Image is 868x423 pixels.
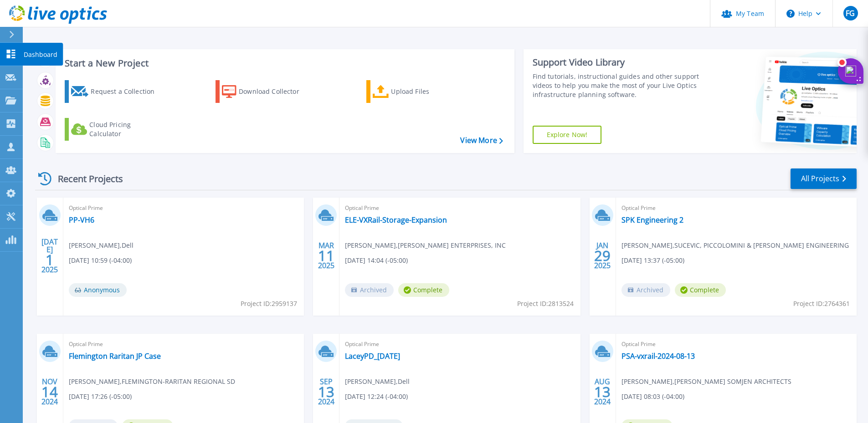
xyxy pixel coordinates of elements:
[621,255,684,265] span: [DATE] 13:37 (-05:00)
[345,203,575,213] span: Optical Prime
[46,256,54,264] span: 1
[24,43,57,66] p: Dashboard
[621,203,851,213] span: Optical Prime
[318,239,335,272] div: MAR 2025
[89,120,162,138] div: Cloud Pricing Calculator
[517,299,574,309] span: Project ID: 2813524
[621,283,670,297] span: Archived
[318,375,335,408] div: SEP 2024
[69,203,298,213] span: Optical Prime
[594,239,611,272] div: JAN 2025
[318,388,334,396] span: 13
[69,215,94,224] a: PP-VH6
[398,283,449,297] span: Complete
[345,240,506,250] span: [PERSON_NAME] , [PERSON_NAME] ENTERPRISES, INC
[69,255,132,265] span: [DATE] 10:59 (-04:00)
[241,299,297,309] span: Project ID: 2959137
[41,388,58,396] span: 14
[793,299,850,309] span: Project ID: 2764361
[216,80,317,103] a: Download Collector
[460,136,503,145] a: View More
[621,215,683,224] a: SPK Engineering 2
[41,375,58,408] div: NOV 2024
[69,339,298,349] span: Optical Prime
[69,377,235,387] span: [PERSON_NAME] , FLEMINGTON-RARITAN REGIONAL SD
[675,283,726,297] span: Complete
[65,58,503,68] h3: Start a New Project
[791,168,857,189] a: All Projects
[65,118,166,141] a: Cloud Pricing Calculator
[35,168,135,190] div: Recent Projects
[65,80,166,103] a: Request a Collection
[533,72,703,99] div: Find tutorials, instructional guides and other support videos to help you make the most of your L...
[69,352,161,361] a: Flemington Raritan JP Case
[594,375,611,408] div: AUG 2024
[345,255,408,265] span: [DATE] 14:04 (-05:00)
[41,239,58,272] div: [DATE] 2025
[621,377,791,387] span: [PERSON_NAME] , [PERSON_NAME] SOMJEN ARCHITECTS
[621,392,684,402] span: [DATE] 08:03 (-04:00)
[345,377,410,387] span: [PERSON_NAME] , Dell
[533,56,703,68] div: Support Video Library
[345,283,394,297] span: Archived
[345,392,408,402] span: [DATE] 12:24 (-04:00)
[345,352,400,361] a: LaceyPD_[DATE]
[391,82,464,101] div: Upload Files
[594,388,611,396] span: 13
[846,10,855,17] span: FG
[345,215,447,224] a: ELE-VXRail-Storage-Expansion
[621,339,851,349] span: Optical Prime
[533,126,602,144] a: Explore Now!
[69,392,132,402] span: [DATE] 17:26 (-05:00)
[621,240,849,250] span: [PERSON_NAME] , SUCEVIC, PICCOLOMINI & [PERSON_NAME] ENGINEERING
[69,283,127,297] span: Anonymous
[91,82,164,101] div: Request a Collection
[69,240,134,250] span: [PERSON_NAME] , Dell
[345,339,575,349] span: Optical Prime
[239,82,312,101] div: Download Collector
[621,352,695,361] a: PSA-vxrail-2024-08-13
[366,80,468,103] a: Upload Files
[318,252,334,260] span: 11
[594,252,611,260] span: 29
